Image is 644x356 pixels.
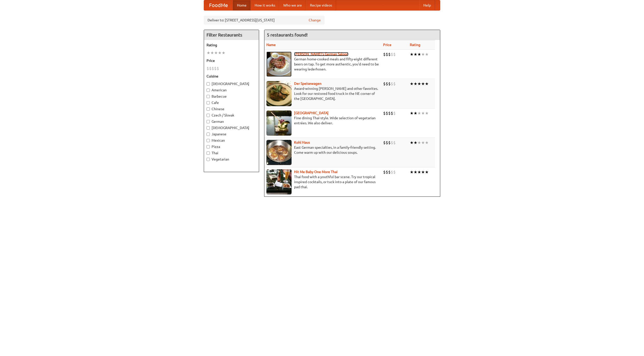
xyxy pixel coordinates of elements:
input: [DEMOGRAPHIC_DATA] [207,82,210,86]
li: $ [386,169,388,175]
li: $ [207,66,209,71]
label: Pizza [207,144,256,149]
label: American [207,88,256,93]
li: ★ [222,50,225,56]
label: Mexican [207,138,256,143]
a: Help [419,0,435,10]
div: Deliver to: [STREET_ADDRESS][US_STATE] [204,16,325,25]
li: $ [388,110,391,116]
a: FoodMe [204,0,233,10]
a: Der Speisewagen [294,82,321,86]
li: ★ [414,140,417,145]
p: Fine dining Thai-style. Wide selection of vegetarian entrées. We also deliver. [266,115,379,126]
li: ★ [410,110,414,116]
li: $ [391,81,393,87]
label: Thai [207,150,256,155]
li: $ [393,140,396,145]
input: American [207,89,210,92]
li: $ [383,81,386,87]
label: Barbecue [207,94,256,99]
h4: Filter Restaurants [204,30,259,40]
a: [GEOGRAPHIC_DATA] [294,111,329,115]
li: $ [391,169,393,175]
li: ★ [421,169,425,175]
li: ★ [410,52,414,57]
a: Name [266,43,276,47]
input: Mexican [207,139,210,142]
li: $ [386,81,388,87]
a: Price [383,43,391,47]
li: $ [388,81,391,87]
p: Award-winning [PERSON_NAME] and other favorites. Look for our restored food truck in the NE corne... [266,86,379,101]
li: ★ [417,169,421,175]
label: German [207,119,256,124]
input: Japanese [207,133,210,136]
li: $ [393,110,396,116]
img: kohlhaus.jpg [266,140,292,165]
li: ★ [425,169,429,175]
li: ★ [417,81,421,87]
a: Recipe videos [306,0,336,10]
li: $ [393,169,396,175]
label: [DEMOGRAPHIC_DATA] [207,125,256,130]
li: $ [388,140,391,145]
li: $ [383,169,386,175]
li: ★ [210,50,214,56]
li: ★ [410,140,414,145]
a: Who we are [279,0,306,10]
li: ★ [414,169,417,175]
a: Change [309,18,321,23]
li: $ [391,140,393,145]
li: ★ [207,50,210,56]
input: [DEMOGRAPHIC_DATA] [207,126,210,130]
li: ★ [410,81,414,87]
li: ★ [421,52,425,57]
input: Cafe [207,101,210,104]
li: $ [386,52,388,57]
li: ★ [425,81,429,87]
a: [PERSON_NAME]'s German Saloon [294,52,348,56]
li: ★ [417,140,421,145]
li: $ [383,52,386,57]
label: Czech / Slovak [207,113,256,118]
label: Cafe [207,100,256,105]
img: speisewagen.jpg [266,81,292,106]
ng-pluralize: 5 restaurants found! [267,32,308,37]
li: $ [393,52,396,57]
li: ★ [425,140,429,145]
li: $ [388,169,391,175]
li: ★ [421,140,425,145]
h5: Cuisine [207,74,256,79]
p: German home-cooked meals and fifty-eight different beers on tap. To get more authentic, you'd nee... [266,57,379,72]
li: ★ [218,50,222,56]
input: German [207,120,210,123]
li: $ [383,110,386,116]
li: $ [383,140,386,145]
li: ★ [414,110,417,116]
li: $ [393,81,396,87]
a: Home [233,0,251,10]
img: satay.jpg [266,110,292,136]
input: Czech / Slovak [207,114,210,117]
li: $ [209,66,212,71]
input: Vegetarian [207,158,210,161]
input: Barbecue [207,95,210,98]
img: babythai.jpg [266,169,292,194]
label: Japanese [207,132,256,137]
p: East German specialties, in a family-friendly setting. Come warm up with our delicious soups. [266,145,379,155]
img: esthers.jpg [266,52,292,77]
h5: Price [207,58,256,63]
li: ★ [421,110,425,116]
li: $ [212,66,214,71]
li: ★ [214,50,218,56]
li: ★ [417,110,421,116]
li: $ [214,66,217,71]
li: ★ [425,52,429,57]
li: ★ [421,81,425,87]
a: Kohl Haus [294,140,310,144]
li: ★ [425,110,429,116]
